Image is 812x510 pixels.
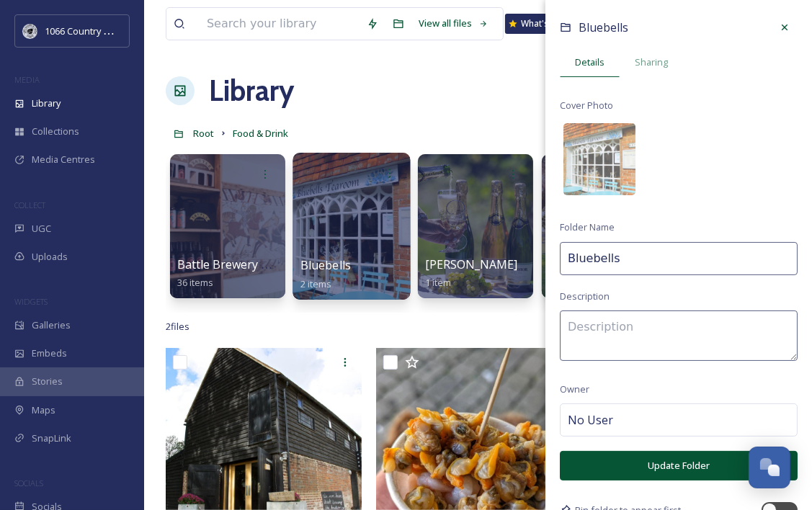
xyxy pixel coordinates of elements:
span: SOCIALS [14,478,43,488]
a: View all files [411,9,496,37]
span: Library [32,97,61,110]
a: Library [209,69,294,112]
a: What's New [505,14,577,34]
img: logo_footerstamp.png [23,24,37,38]
a: Root [193,125,214,142]
img: 907cfd68-b18b-4577-a5c4-1744b24aa879.jpg [563,123,635,195]
span: WIDGETS [14,296,48,307]
span: 2 items [300,277,332,290]
input: Search your library [200,8,360,40]
input: Name [560,242,798,275]
span: Maps [32,403,55,417]
span: Description [560,290,610,303]
a: Battle Brewery and [GEOGRAPHIC_DATA]36 items [177,258,400,289]
a: Food & Drink [233,125,288,142]
span: UGC [32,222,51,236]
span: Collections [32,125,79,138]
span: Bluebells [300,257,351,273]
span: SnapLink [32,431,71,445]
span: Galleries [32,318,71,332]
span: MEDIA [14,74,40,85]
a: Bluebells2 items [300,259,351,290]
span: 1 item [425,276,451,289]
span: COLLECT [14,200,45,210]
span: Embeds [32,346,67,360]
span: Stories [32,375,63,388]
span: Uploads [32,250,68,264]
span: 36 items [177,276,213,289]
span: Food & Drink [233,127,288,140]
span: 2 file s [166,320,189,334]
span: Folder Name [560,220,615,234]
span: [PERSON_NAME] [425,256,517,272]
span: 1066 Country Marketing [45,24,146,37]
span: Battle Brewery and [GEOGRAPHIC_DATA] [177,256,400,272]
a: [PERSON_NAME]1 item [425,258,517,289]
span: Root [193,127,214,140]
span: Media Centres [32,153,95,166]
button: Open Chat [749,447,790,488]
